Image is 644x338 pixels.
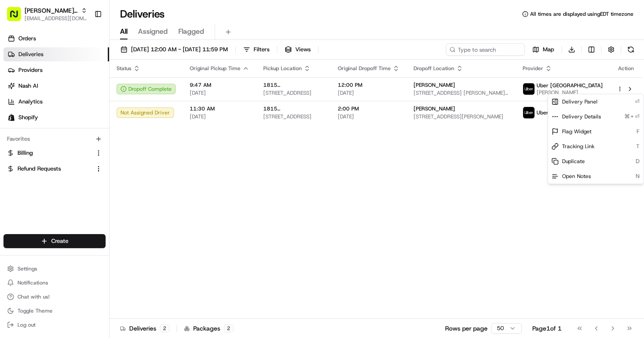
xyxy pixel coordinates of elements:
span: F [637,128,640,135]
span: T [636,142,640,150]
span: N [636,172,640,180]
span: Tracking Link [562,143,594,150]
span: Delivery Details [562,113,601,120]
span: Open Notes [562,173,591,180]
span: Delivery Panel [562,98,598,105]
span: D [636,157,640,165]
span: Flag Widget [562,128,591,135]
span: ⏎ [635,98,640,106]
span: Duplicate [562,158,585,165]
span: ⌘+⏎ [624,113,640,121]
